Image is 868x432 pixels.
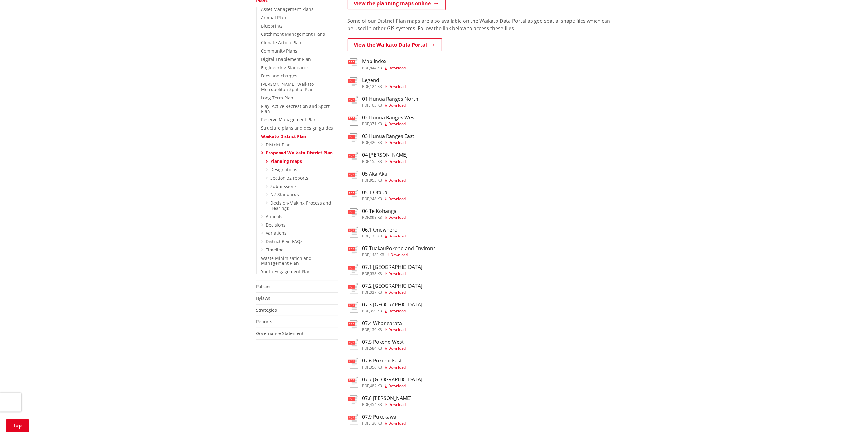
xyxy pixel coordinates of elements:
span: pdf [362,308,369,314]
span: Download [389,402,406,407]
div: , [362,66,406,70]
p: Some of our District Plan maps are also available on the Waikato Data Portal as geo spatial shape... [348,17,612,32]
img: document-pdf.svg [348,152,358,163]
a: Fees and charges [261,73,298,79]
span: Download [389,196,406,201]
div: , [362,234,406,238]
img: document-pdf.svg [348,190,358,200]
a: 07.2 [GEOGRAPHIC_DATA] pdf,337 KB Download [348,283,423,294]
h3: 07.6 Pokeno East [362,358,406,364]
a: 07.8 [PERSON_NAME] pdf,454 KB Download [348,395,412,407]
a: District Plan FAQs [266,238,303,244]
a: Appeals [266,214,283,219]
img: document-pdf.svg [348,77,358,88]
a: 07.3 [GEOGRAPHIC_DATA] pdf,399 KB Download [348,302,423,313]
img: document-pdf.svg [348,377,358,388]
h3: 07.9 Pukekawa [362,414,406,420]
span: pdf [362,159,369,164]
a: Proposed Waikato District Plan [266,150,333,156]
a: 02 Hunua Ranges West pdf,371 KB Download [348,115,416,126]
span: Download [389,346,406,351]
img: document-pdf.svg [348,246,358,256]
h3: 07 TuakauPokeno and Environs [362,246,436,251]
div: , [362,178,406,182]
span: pdf [362,365,369,370]
span: 156 KB [370,327,382,332]
a: Bylaws [256,295,271,301]
span: pdf [362,121,369,126]
div: , [362,365,406,369]
img: document-pdf.svg [348,339,358,350]
span: Download [389,308,406,314]
h3: 06 Te Kohanga [362,208,406,214]
a: 07.1 [GEOGRAPHIC_DATA] pdf,538 KB Download [348,264,423,275]
span: Download [389,177,406,183]
div: , [362,272,423,276]
a: Legend pdf,124 KB Download [348,77,406,89]
a: 07.6 Pokeno East pdf,356 KB Download [348,358,406,369]
span: pdf [362,196,369,201]
span: 955 KB [370,177,382,183]
a: District Plan [266,142,291,148]
span: pdf [362,383,369,388]
a: Waste Minimisation and Management Plan [261,255,312,266]
a: Digital Enablement Plan [261,56,311,62]
a: Climate Action Plan [261,39,302,45]
span: pdf [362,346,369,351]
img: document-pdf.svg [348,133,358,144]
span: 175 KB [370,233,382,239]
span: 538 KB [370,271,382,276]
a: Long Term Plan [261,95,294,101]
span: 399 KB [370,308,382,314]
a: Variations [266,230,287,236]
span: Download [389,327,406,332]
span: 356 KB [370,365,382,370]
h3: Legend [362,77,406,83]
a: Designations [271,167,298,172]
h3: 07.2 [GEOGRAPHIC_DATA] [362,283,423,289]
h3: 03 Hunua Ranges East [362,133,415,139]
div: , [362,309,423,313]
a: 07.7 [GEOGRAPHIC_DATA] pdf,482 KB Download [348,377,423,388]
h3: 05 Aka Aka [362,171,406,177]
span: 1482 KB [370,252,385,257]
span: Download [389,365,406,370]
a: Strategies [256,307,277,313]
h3: 01 Hunua Ranges North [362,96,419,102]
div: , [362,403,412,407]
span: pdf [362,421,369,426]
span: Download [389,121,406,126]
a: Asset Management Plans [261,6,314,12]
a: Community Plans [261,48,298,54]
div: , [362,291,423,294]
span: 105 KB [370,103,382,108]
img: document-pdf.svg [348,320,358,331]
img: document-pdf.svg [348,358,358,369]
span: 420 KB [370,140,382,145]
span: 454 KB [370,402,382,407]
a: 07.9 Pukekawa pdf,130 KB Download [348,414,406,425]
a: 07.4 Whangarata pdf,156 KB Download [348,320,406,332]
span: pdf [362,252,369,257]
a: Section 32 reports [271,175,308,181]
span: pdf [362,140,369,145]
div: , [362,197,406,201]
a: Submissions [271,183,297,189]
h3: 07.7 [GEOGRAPHIC_DATA] [362,377,423,383]
img: document-pdf.svg [348,395,358,406]
div: , [362,141,415,145]
h3: 04 [PERSON_NAME] [362,152,408,158]
span: pdf [362,290,369,295]
h3: 06.1 Onewhero [362,227,406,233]
a: Governance Statement [256,330,304,336]
h3: 07.4 Whangarata [362,320,406,326]
span: Download [389,271,406,276]
span: 898 KB [370,215,382,220]
span: Download [389,140,406,145]
a: Annual Plan [261,15,286,21]
a: Timeline [266,247,284,253]
span: Download [389,383,406,388]
span: pdf [362,215,369,220]
a: [PERSON_NAME]-Waikato Metropolitan Spatial Plan [261,81,314,92]
a: 07.5 Pokeno West pdf,584 KB Download [348,339,406,350]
